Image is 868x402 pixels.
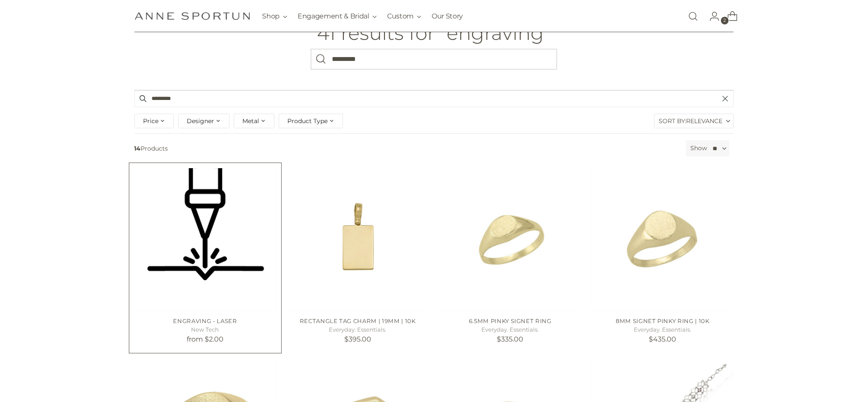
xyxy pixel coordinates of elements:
span: $335.00 [497,335,524,343]
span: $395.00 [344,335,371,343]
a: Go to the account page [703,8,720,25]
button: Engagement & Bridal [298,7,377,26]
a: Open cart modal [721,8,738,25]
span: $435.00 [649,335,677,343]
a: 6.5mm Pinky Signet Ring [439,168,581,310]
span: Designer [187,116,215,126]
span: Product Type [288,116,328,126]
span: 2 [721,17,729,24]
span: Price [143,116,159,126]
a: Anne Sportun Fine Jewellery [134,12,250,20]
input: Search products [134,90,734,107]
button: Search [311,49,331,70]
a: ENGRAVING - LASER [134,168,276,310]
label: Sort By:Relevance [655,114,734,128]
a: 8mm Signet Pinky Ring | 10k [592,168,734,310]
button: Shop [262,7,288,26]
a: 8mm Signet Pinky Ring | 10k [616,317,710,324]
a: Our Story [432,7,463,26]
a: ENGRAVING - LASER [173,317,237,324]
h5: Everyday. Essentials. [592,326,734,334]
h5: Everyday. Essentials. [439,326,581,334]
span: Metal [243,116,260,126]
span: Relevance [686,114,723,128]
a: Rectangle Tag Charm | 19mm | 10k [300,317,416,324]
label: Show [690,144,707,153]
a: Rectangle Tag Charm | 19mm | 10k [287,168,429,310]
h5: New Tech [134,326,276,334]
a: Open search modal [685,8,702,25]
button: Custom [387,7,421,26]
p: from $2.00 [134,334,276,345]
span: Products [131,140,683,157]
h5: Everyday. Essentials. [287,326,429,334]
h1: 41 results for “engraving” [317,22,551,44]
b: 14 [134,145,141,152]
a: 6.5mm Pinky Signet Ring [469,317,552,324]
